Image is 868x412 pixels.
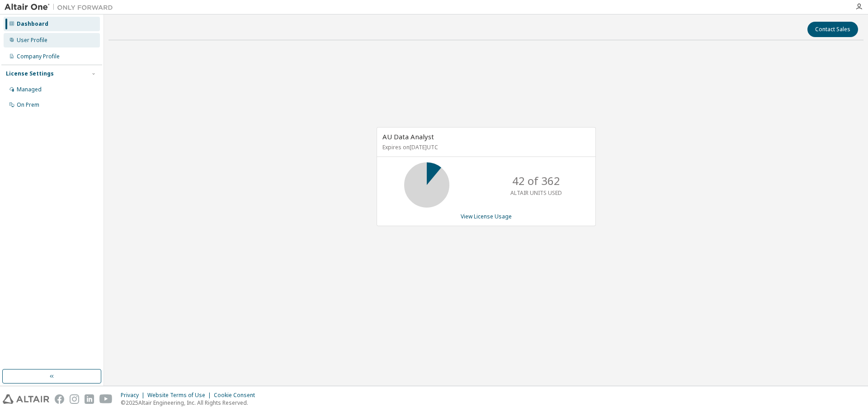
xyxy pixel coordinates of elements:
[147,392,214,399] div: Website Terms of Use
[99,394,113,404] img: youtube.svg
[121,399,260,407] p: © 2025 Altair Engineering, Inc. All Rights Reserved.
[382,132,434,141] span: AU Data Analyst
[17,37,47,44] div: User Profile
[510,189,562,197] p: ALTAIR UNITS USED
[3,394,49,404] img: altair_logo.svg
[6,70,54,77] div: License Settings
[17,53,60,60] div: Company Profile
[85,394,94,404] img: linkedin.svg
[807,22,858,37] button: Contact Sales
[17,20,48,28] div: Dashboard
[70,394,79,404] img: instagram.svg
[461,213,512,220] a: View License Usage
[17,86,42,93] div: Managed
[382,143,588,151] p: Expires on [DATE] UTC
[55,394,64,404] img: facebook.svg
[5,3,118,12] img: Altair One
[17,101,39,109] div: On Prem
[512,173,560,189] p: 42 of 362
[214,392,260,399] div: Cookie Consent
[121,392,147,399] div: Privacy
